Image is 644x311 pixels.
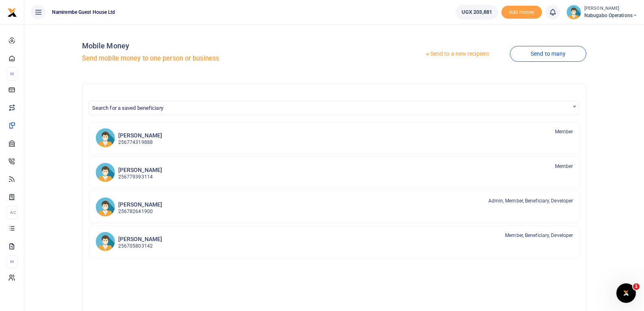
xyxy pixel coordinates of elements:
[584,12,637,19] span: Nabugabo operations
[501,6,542,19] span: Add money
[566,5,581,20] img: profile-user
[7,255,17,268] li: M
[95,128,115,148] img: PK
[89,101,579,115] span: Search for a saved beneficiary
[584,5,637,12] small: [PERSON_NAME]
[89,122,580,154] a: PK [PERSON_NAME] 256774319888 Member
[7,67,17,80] li: M
[462,8,492,16] span: UGX 203,881
[501,6,542,19] li: Toup your wallet
[118,173,162,181] p: 256779393114
[555,128,573,135] span: Member
[505,232,573,239] span: Member, Beneficiary, Developer
[95,232,115,251] img: JM
[82,54,331,63] h5: Send mobile money to one person or business
[616,283,636,303] iframe: Intercom live chat
[89,101,579,114] span: Search for a saved beneficiary
[118,236,162,243] h6: [PERSON_NAME]
[82,41,331,50] h4: Mobile Money
[95,163,115,182] img: WWr
[7,206,17,219] li: Ac
[404,47,510,61] a: Send to a new recipient
[566,5,637,20] a: profile-user [PERSON_NAME] Nabugabo operations
[633,283,640,290] span: 1
[7,8,17,17] img: logo-small
[452,5,501,20] li: Wallet ballance
[95,197,115,217] img: BN
[510,46,586,62] a: Send to many
[488,197,573,204] span: Admin, Member, Beneficiary, Developer
[455,5,498,20] a: UGX 203,881
[49,9,119,16] span: Namirembe Guest House Ltd
[118,139,162,146] p: 256774319888
[555,163,573,170] span: Member
[89,156,580,189] a: WWr [PERSON_NAME] 256779393114 Member
[92,105,163,111] span: Search for a saved beneficiary
[89,191,580,223] a: BN [PERSON_NAME] 256782641900 Admin, Member, Beneficiary, Developer
[118,242,162,250] p: 256705803142
[118,208,162,215] p: 256782641900
[118,201,162,208] h6: [PERSON_NAME]
[118,167,162,174] h6: [PERSON_NAME]
[7,9,17,15] a: logo-small logo-large logo-large
[89,225,580,258] a: JM [PERSON_NAME] 256705803142 Member, Beneficiary, Developer
[501,9,542,15] a: Add money
[118,132,162,139] h6: [PERSON_NAME]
